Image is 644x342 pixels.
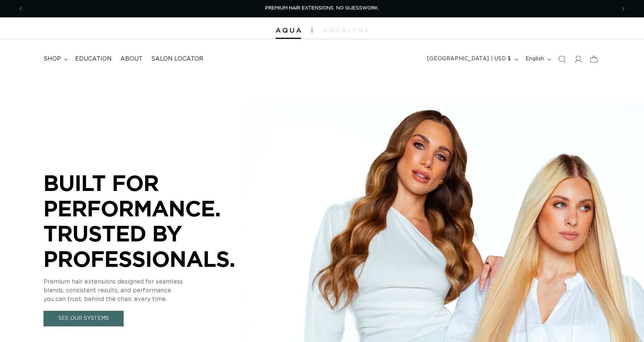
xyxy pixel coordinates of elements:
a: About [116,51,147,67]
span: About [120,55,143,63]
span: [GEOGRAPHIC_DATA] | USD $ [427,55,511,63]
a: Salon Locator [147,51,208,67]
button: English [521,52,554,66]
button: Next announcement [615,2,631,16]
span: Education [75,55,112,63]
a: See Our Systems [44,311,124,326]
button: [GEOGRAPHIC_DATA] | USD $ [423,52,521,66]
summary: Search [554,51,570,67]
img: Aqua Hair Extensions [276,28,301,33]
span: shop [44,55,61,63]
a: Education [71,51,116,67]
img: aqualyna.com [323,28,368,32]
p: BUILT FOR PERFORMANCE. TRUSTED BY PROFESSIONALS. [44,170,261,271]
button: Previous announcement [13,2,29,16]
summary: shop [39,51,71,67]
p: Premium hair extensions designed for seamless blends, consistent results, and performance you can... [44,277,261,304]
span: Salon Locator [151,55,203,63]
span: PREMIUM HAIR EXTENSIONS. NO GUESSWORK. [265,6,379,11]
span: English [525,55,544,63]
